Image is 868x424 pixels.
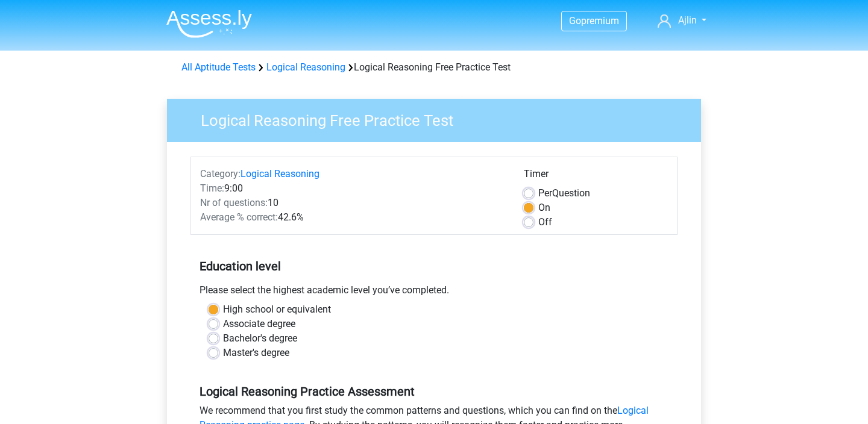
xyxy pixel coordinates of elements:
[538,187,552,199] span: Per
[538,215,552,229] label: Off
[191,196,515,210] div: 10
[241,168,319,179] a: Logical Reasoning
[190,283,678,302] div: Please select the highest academic level you’ve completed.
[191,210,515,225] div: 42.6%
[191,181,515,196] div: 9:00
[200,211,278,223] span: Average % correct:
[678,14,697,26] span: Ajlin
[200,254,668,278] h5: Education level
[223,317,295,331] label: Associate degree
[166,10,252,38] img: Assessly
[223,331,297,346] label: Bachelor's degree
[200,384,668,399] h5: Logical Reasoning Practice Assessment
[266,61,345,73] a: Logical Reasoning
[524,167,668,186] div: Timer
[200,168,241,179] span: Category:
[581,15,619,26] span: premium
[538,201,550,215] label: On
[223,346,289,360] label: Master's degree
[200,197,268,208] span: Nr of questions:
[186,107,692,130] h3: Logical Reasoning Free Practice Test
[538,186,590,201] label: Question
[181,61,256,73] a: All Aptitude Tests
[223,302,331,317] label: High school or equivalent
[562,13,626,29] a: Gopremium
[177,60,691,75] div: Logical Reasoning Free Practice Test
[569,15,581,26] span: Go
[200,182,224,194] span: Time:
[653,13,711,28] a: Ajlin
